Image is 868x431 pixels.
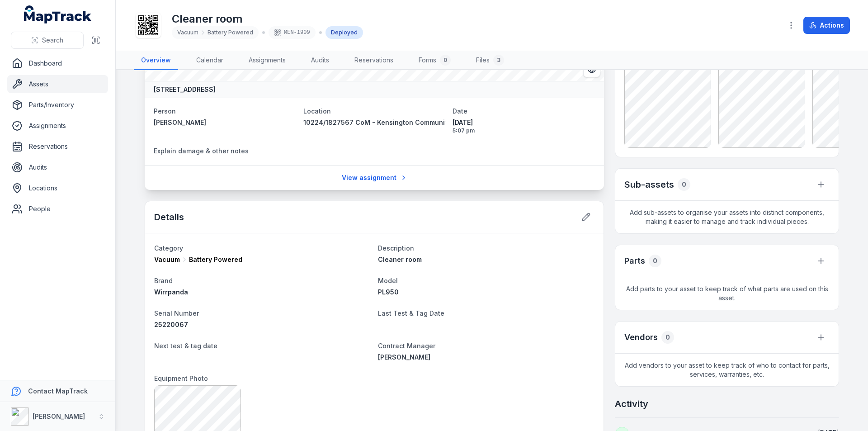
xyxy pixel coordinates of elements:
div: 3 [493,55,504,66]
a: Audits [304,51,336,70]
span: Vacuum [177,29,198,36]
div: 0 [649,255,661,267]
a: Reservations [347,51,401,70]
div: 0 [678,178,690,191]
span: Battery Powered [189,255,242,264]
strong: [PERSON_NAME] [33,412,85,420]
a: [PERSON_NAME] [154,118,296,127]
span: Add sub-assets to organise your assets into distinct components, making it easier to manage and t... [615,201,839,233]
a: Assets [7,75,108,93]
span: Serial Number [154,309,199,317]
span: Wirrpanda [154,288,188,296]
span: Next test & tag date [154,342,217,350]
span: 25220067 [154,321,188,328]
div: Deployed [325,26,363,39]
span: Explain damage & other notes [154,147,249,155]
a: View assignment [336,169,413,186]
h3: Vendors [624,331,658,344]
a: Locations [7,179,108,197]
a: Parts/Inventory [7,96,108,114]
span: Brand [154,277,173,284]
a: MapTrack [24,5,92,24]
a: Assignments [7,117,108,135]
span: Last Test & Tag Date [378,309,444,317]
h3: Parts [624,255,645,267]
a: Forms0 [411,51,458,70]
span: Search [42,36,63,45]
h2: Sub-assets [624,178,674,191]
span: Cleaner room [378,256,422,263]
a: 10224/1827567 CoM - Kensington Community Aquatic Rec [303,118,446,127]
a: [PERSON_NAME] [378,353,594,362]
a: Audits [7,158,108,176]
span: [DATE] [453,118,595,127]
button: Actions [803,17,850,34]
time: 9/23/2025, 5:07:13 PM [453,118,595,134]
button: Search [11,32,84,49]
span: Add parts to your asset to keep track of what parts are used on this asset. [615,277,839,310]
a: Assignments [241,51,293,70]
div: 0 [661,331,674,344]
span: Contract Manager [378,342,435,350]
a: Overview [134,51,178,70]
a: Reservations [7,137,108,156]
span: Category [154,244,183,252]
span: 10224/1827567 CoM - Kensington Community Aquatic Rec [303,118,491,126]
span: Equipment Photo [154,374,208,382]
span: Description [378,244,414,252]
strong: [STREET_ADDRESS] [154,85,216,94]
a: Dashboard [7,54,108,72]
span: Model [378,277,398,284]
span: Battery Powered [208,29,253,36]
span: Person [154,107,176,115]
h1: Cleaner room [172,12,363,26]
h2: Activity [615,398,648,410]
span: Vacuum [154,255,180,264]
a: Calendar [189,51,231,70]
span: Add vendors to your asset to keep track of who to contact for parts, services, warranties, etc. [615,354,839,386]
a: Files3 [469,51,511,70]
span: Date [453,107,467,115]
strong: Contact MapTrack [28,387,88,395]
span: 5:07 pm [453,127,595,134]
div: 0 [440,55,451,66]
h2: Details [154,211,184,223]
span: Location [303,107,331,115]
a: People [7,200,108,218]
div: MEN-1909 [269,26,316,39]
span: PL950 [378,288,399,296]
